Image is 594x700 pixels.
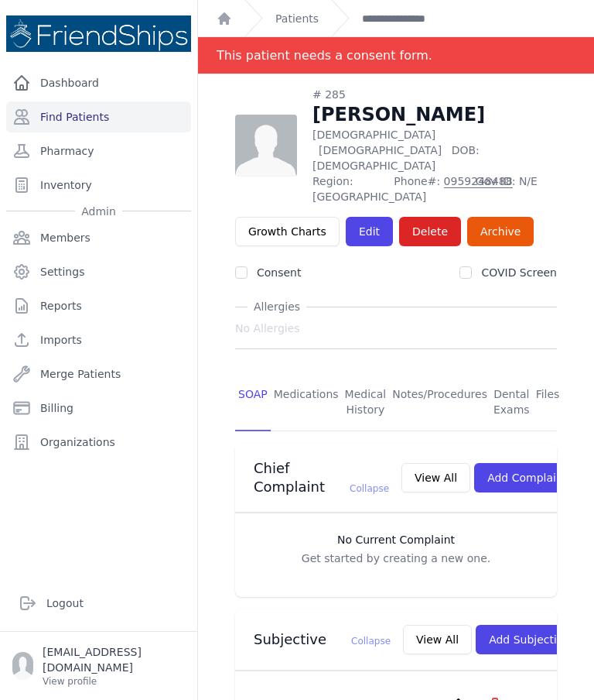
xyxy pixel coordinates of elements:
[235,321,300,336] span: No Allergies
[75,204,122,219] span: Admin
[6,290,191,321] a: Reports
[312,102,557,127] h1: [PERSON_NAME]
[389,374,490,431] a: Notes/Procedures
[6,427,191,458] a: Organizations
[254,459,389,496] h3: Chief Complaint
[12,588,185,619] a: Logout
[235,217,340,246] a: Growth Charts
[533,374,563,431] a: Files
[12,644,185,688] a: [EMAIL_ADDRESS][DOMAIN_NAME] View profile
[6,15,191,52] img: Medical Missions EMR
[43,675,185,688] p: View profile
[6,222,191,253] a: Members
[43,644,185,675] p: [EMAIL_ADDRESS][DOMAIN_NAME]
[399,217,461,246] button: Delete
[490,374,533,431] a: Dental Exams
[476,625,583,654] button: Add Subjective
[467,217,534,246] a: Archive
[351,636,391,647] span: Collapse
[312,87,557,102] div: # 285
[251,532,541,547] h3: No Current Complaint
[6,101,191,132] a: Find Patients
[476,173,557,204] span: Gov ID: N/E
[350,483,389,494] span: Collapse
[271,374,342,431] a: Medications
[257,266,301,279] label: Consent
[247,299,306,314] span: Allergies
[275,11,319,26] a: Patients
[6,136,191,166] a: Pharmacy
[319,144,442,156] span: [DEMOGRAPHIC_DATA]
[312,173,384,204] span: Region: [GEOGRAPHIC_DATA]
[481,266,557,279] label: COVID Screen
[235,374,271,431] a: SOAP
[6,393,191,424] a: Billing
[6,67,191,98] a: Dashboard
[251,551,541,566] p: Get started by creating a new one.
[235,374,557,431] nav: Tabs
[6,324,191,355] a: Imports
[217,37,432,74] div: This patient needs a consent form.
[394,173,466,204] span: Phone#:
[254,630,391,649] h3: Subjective
[6,170,191,201] a: Inventory
[6,359,191,389] a: Merge Patients
[403,625,472,654] button: View All
[346,217,393,246] a: Edit
[6,256,191,287] a: Settings
[235,115,297,177] img: person-242608b1a05df3501eefc295dc1bc67a.jpg
[312,127,557,173] p: [DEMOGRAPHIC_DATA]
[198,37,594,74] div: Notification
[474,463,580,492] button: Add Complaint
[342,374,390,431] a: Medical History
[401,463,470,492] button: View All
